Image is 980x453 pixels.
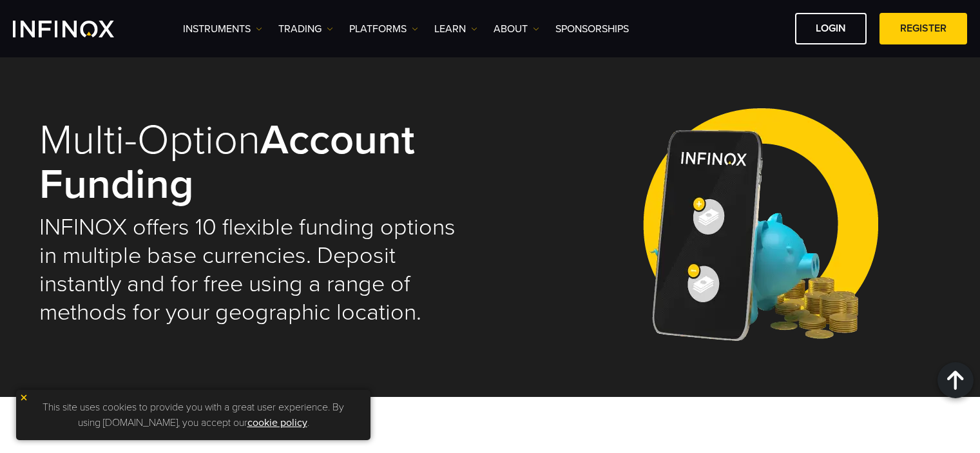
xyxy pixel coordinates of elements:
[795,13,867,44] a: LOGIN
[39,213,472,327] h2: INFINOX offers 10 flexible funding options in multiple base currencies. Deposit instantly and for...
[19,393,28,402] img: yellow close icon
[23,396,364,434] p: This site uses cookies to provide you with a great user experience. By using [DOMAIN_NAME], you a...
[555,21,629,37] a: SPONSORSHIPS
[247,416,307,429] a: cookie policy
[39,115,415,209] strong: Account Funding
[879,13,967,44] a: REGISTER
[278,21,333,37] a: TRADING
[434,21,477,37] a: Learn
[494,21,539,37] a: ABOUT
[183,21,262,37] a: Instruments
[13,21,144,37] a: INFINOX Logo
[349,21,418,37] a: PLATFORMS
[39,119,472,207] h1: Multi-Option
